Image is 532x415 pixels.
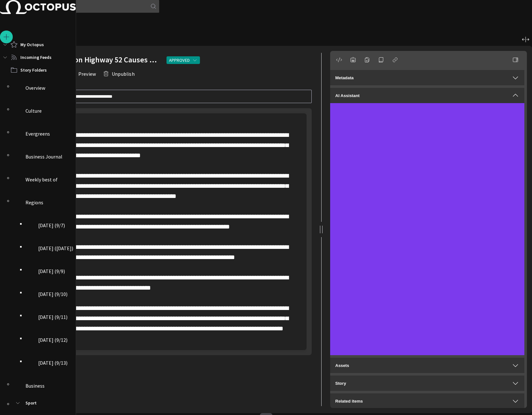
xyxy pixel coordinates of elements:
p: Incoming Feeds [20,54,52,60]
button: Unpublish [101,68,137,80]
p: Weekly best of [25,176,58,183]
span: AI Assistant [335,93,360,98]
p: [DATE] ([DATE]) [38,244,73,252]
div: [DATE] (9/12) [25,328,76,351]
span: Assets [335,363,349,368]
p: [DATE] (9/9) [38,267,65,275]
p: Business [25,382,45,390]
iframe: AI Assistant [330,103,524,355]
div: [DATE] (9/13) [25,351,76,374]
div: Weekly best of [13,168,76,191]
p: [DATE] (9/12) [38,336,67,344]
p: Business Journal [25,153,62,160]
span: Metadata [335,75,354,80]
p: Culture [25,107,42,115]
div: [DATE] (9/7) [25,214,76,237]
p: Sport [25,400,37,406]
div: Evergreens [13,122,76,145]
div: Culture [13,99,76,122]
div: Regions[DATE] (9/7)[DATE] ([DATE])[DATE] (9/9)[DATE] (9/10)[DATE] (9/11)[DATE] (9/12)[DATE] (9/13) [13,191,76,374]
button: APPROVED [167,56,200,64]
button: Assets [330,358,524,373]
p: [DATE] (9/7) [38,222,65,229]
div: [DATE] (9/9) [25,260,76,283]
div: Business [13,374,76,397]
div: Overview [13,76,76,99]
button: Story [330,376,524,391]
p: Evergreens [25,130,50,137]
span: APPROVED [169,57,190,63]
button: AI Assistant [330,88,524,103]
p: [DATE] (9/11) [38,313,67,321]
div: [DATE] ([DATE]) [25,237,76,260]
div: Business Journal [13,145,76,168]
div: [DATE] (9/11) [25,306,76,328]
p: [DATE] (9/10) [38,290,67,298]
p: Overview [25,84,45,92]
p: Regions [25,199,43,206]
p: Story Folders [20,67,47,73]
button: Preview [67,68,98,80]
button: Related items [330,393,524,409]
p: [DATE] (9/13) [38,359,67,367]
span: Related items [335,399,363,404]
button: Metadata [330,70,524,85]
div: [DATE] (9/10) [25,283,76,306]
h2: Overturned Truck on Highway 52 Causes Hours-Long Traffic Cha [13,55,161,65]
p: My Octopus [20,41,44,48]
span: Story [335,381,346,386]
